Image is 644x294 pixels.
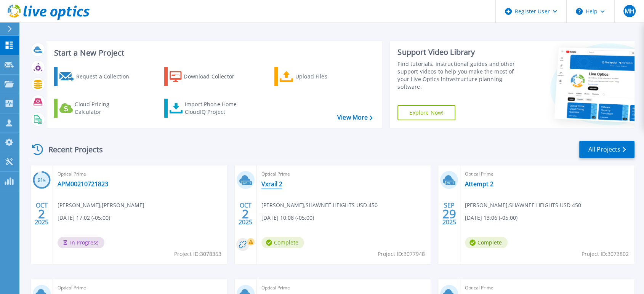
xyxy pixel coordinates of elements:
[465,214,517,222] span: [DATE] 13:06 (-05:00)
[164,67,249,86] a: Download Collector
[242,211,249,217] span: 2
[58,237,104,248] span: In Progress
[579,141,634,158] a: All Projects
[261,214,314,222] span: [DATE] 10:08 (-05:00)
[465,170,630,178] span: Optical Prime
[75,101,136,116] div: Cloud Pricing Calculator
[261,201,378,209] span: [PERSON_NAME] , SHAWNEE HEIGHTS USD 450
[29,140,113,159] div: Recent Projects
[397,60,521,91] div: Find tutorials, instructional guides and other support videos to help you make the most of your L...
[54,67,139,86] a: Request a Collection
[624,8,634,14] span: MH
[465,180,493,188] a: Attempt 2
[54,49,372,57] h3: Start a New Project
[58,214,110,222] span: [DATE] 17:02 (-05:00)
[465,237,508,248] span: Complete
[465,201,581,209] span: [PERSON_NAME] , SHAWNEE HEIGHTS USD 450
[185,101,244,116] div: Import Phone Home CloudIQ Project
[38,211,45,217] span: 2
[58,170,223,178] span: Optical Prime
[54,99,139,118] a: Cloud Pricing Calculator
[442,211,456,217] span: 29
[261,180,282,188] a: Vxrail 2
[33,176,51,185] h3: 91
[238,200,253,228] div: OCT 2025
[378,250,425,258] span: Project ID: 3077948
[397,47,521,57] div: Support Video Library
[58,284,223,292] span: Optical Prime
[76,69,137,84] div: Request a Collection
[442,200,457,228] div: SEP 2025
[58,180,108,188] a: APM00210721823
[34,200,49,228] div: OCT 2025
[465,284,630,292] span: Optical Prime
[582,250,629,258] span: Project ID: 3073802
[261,237,304,248] span: Complete
[397,105,455,120] a: Explore Now!
[43,178,46,182] span: %
[58,201,144,209] span: [PERSON_NAME] , [PERSON_NAME]
[174,250,221,258] span: Project ID: 3078353
[261,284,426,292] span: Optical Prime
[337,114,373,121] a: View More
[295,69,356,84] div: Upload Files
[274,67,359,86] a: Upload Files
[261,170,426,178] span: Optical Prime
[184,69,245,84] div: Download Collector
